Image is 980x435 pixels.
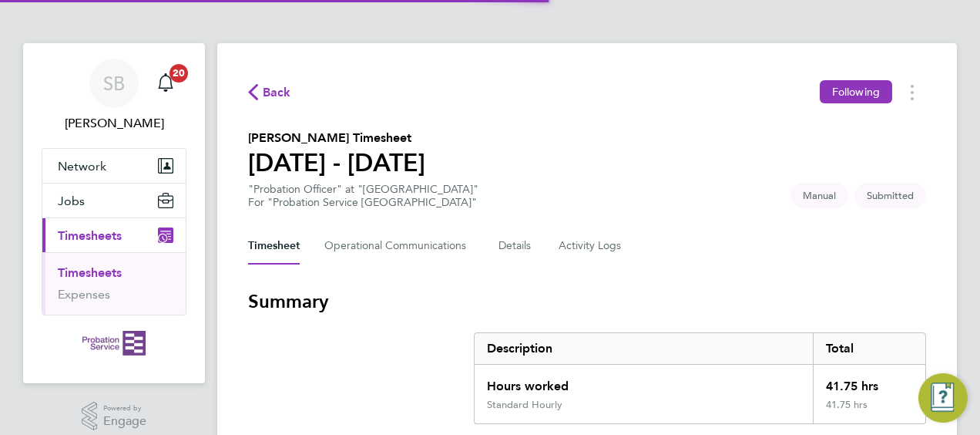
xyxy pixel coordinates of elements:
span: Powered by [103,402,146,415]
span: Stephen Benaimalsia [42,114,186,133]
button: Activity Logs [559,228,623,265]
div: Total [813,333,925,364]
a: Go to home page [42,331,186,356]
span: This timesheet was manually created. [790,183,848,208]
a: Expenses [58,287,110,302]
span: Jobs [58,194,85,208]
nav: Main navigation [23,43,205,383]
button: Details [498,228,534,265]
button: Timesheet [248,228,300,265]
span: Engage [103,415,146,428]
button: Timesheets Menu [898,80,926,104]
a: SB[PERSON_NAME] [42,59,186,133]
div: Description [475,333,813,364]
span: This timesheet is Submitted. [854,183,926,208]
button: Jobs [42,184,186,217]
div: 41.75 hrs [813,365,925,399]
h1: [DATE] - [DATE] [248,147,425,178]
h2: [PERSON_NAME] Timesheet [248,129,425,147]
button: Following [820,80,892,103]
a: Powered byEngage [82,402,147,431]
div: Standard Hourly [487,399,562,411]
button: Timesheets [42,218,186,252]
span: SB [103,73,125,93]
div: Hours worked [475,365,813,399]
span: 20 [169,64,188,83]
div: Summary [474,332,926,424]
h3: Summary [248,289,926,314]
a: Timesheets [58,265,122,280]
button: Back [248,83,291,102]
span: Following [832,85,880,99]
div: 41.75 hrs [813,399,925,423]
span: Back [263,83,291,102]
span: Network [58,159,106,174]
div: "Probation Officer" at "[GEOGRAPHIC_DATA]" [248,183,478,209]
img: probationservice-logo-retina.png [82,331,145,356]
div: Timesheets [42,252,186,315]
div: For "Probation Service [GEOGRAPHIC_DATA]" [248,196,478,209]
button: Engage Resource Center [918,373,968,423]
button: Network [42,149,186,183]
span: Timesheets [58,228,122,243]
button: Operational Communications [324,228,474,265]
a: 20 [150,59,181,108]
